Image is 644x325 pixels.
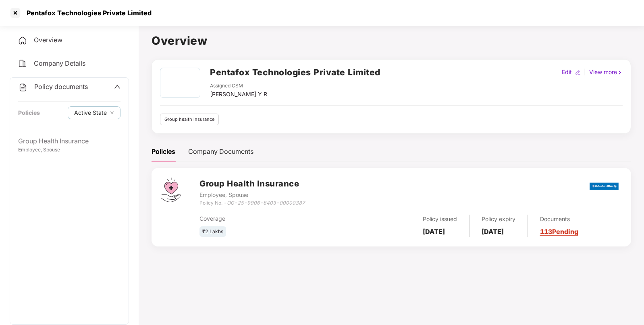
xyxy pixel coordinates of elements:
div: Policy No. - [199,199,305,207]
img: svg+xml;base64,PHN2ZyB4bWxucz0iaHR0cDovL3d3dy53My5vcmcvMjAwMC9zdmciIHdpZHRoPSIyNCIgaGVpZ2h0PSIyNC... [18,59,27,68]
img: bajaj.png [590,177,619,195]
div: Pentafox Technologies Private Limited [22,9,152,17]
span: Company Details [34,59,85,67]
div: View more [588,68,624,77]
b: [DATE] [423,228,445,236]
div: Documents [540,215,578,224]
h1: Overview [152,32,631,50]
span: Active State [74,108,107,117]
a: 113 Pending [540,228,578,236]
img: svg+xml;base64,PHN2ZyB4bWxucz0iaHR0cDovL3d3dy53My5vcmcvMjAwMC9zdmciIHdpZHRoPSIyNCIgaGVpZ2h0PSIyNC... [18,83,28,92]
h2: Pentafox Technologies Private Limited [210,66,380,79]
div: ₹2 Lakhs [199,226,226,237]
div: Group Health Insurance [18,136,120,146]
div: Group health insurance [160,114,219,125]
div: [PERSON_NAME] Y R [210,90,267,99]
div: Employee, Spouse [18,146,120,154]
div: Policy expiry [482,215,515,224]
div: Policies [152,147,175,157]
div: Company Documents [188,147,253,157]
span: Policy documents [34,83,88,91]
img: editIcon [575,70,581,75]
button: Active Statedown [68,106,120,119]
img: svg+xml;base64,PHN2ZyB4bWxucz0iaHR0cDovL3d3dy53My5vcmcvMjAwMC9zdmciIHdpZHRoPSIyNCIgaGVpZ2h0PSIyNC... [18,36,27,46]
img: svg+xml;base64,PHN2ZyB4bWxucz0iaHR0cDovL3d3dy53My5vcmcvMjAwMC9zdmciIHdpZHRoPSI0Ny43MTQiIGhlaWdodD... [161,178,181,202]
span: down [110,111,114,115]
div: Policies [18,108,40,117]
img: rightIcon [617,70,623,75]
div: Assigned CSM [210,82,267,90]
span: Overview [34,36,62,44]
div: Coverage [199,214,340,223]
div: Edit [560,68,573,77]
div: Policy issued [423,215,457,224]
b: [DATE] [482,228,504,236]
h3: Group Health Insurance [199,178,305,190]
div: | [582,68,588,77]
span: up [114,83,120,90]
div: Employee, Spouse [199,190,305,199]
i: OG-25-9906-8403-00000387 [227,200,305,206]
